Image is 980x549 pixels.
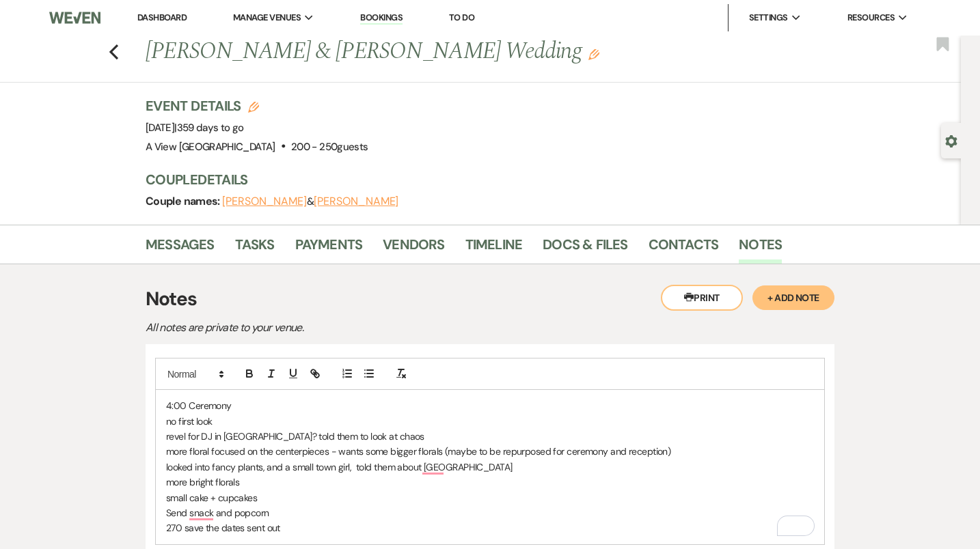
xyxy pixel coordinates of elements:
span: Resources [847,11,895,25]
a: Tasks [235,234,275,264]
img: Weven Logo [49,3,100,32]
span: A View [GEOGRAPHIC_DATA] [146,140,275,154]
p: All notes are private to your venue. [146,319,624,337]
h3: Event Details [146,96,368,115]
a: Payments [295,234,363,264]
span: 200 - 250 guests [291,140,368,154]
span: & [222,195,398,208]
a: Docs & Files [543,234,627,264]
p: small cake + cupcakes [166,490,814,505]
button: Edit [588,48,599,60]
button: + Add Note [752,285,834,310]
button: [PERSON_NAME] [314,196,398,207]
span: Manage Venues [233,11,301,25]
a: Vendors [383,234,444,264]
p: revel for DJ in [GEOGRAPHIC_DATA]? told them to look at chaos [166,429,814,444]
a: To Do [449,12,474,23]
h3: Notes [146,285,834,313]
span: 359 days to go [177,121,244,135]
div: To enrich screen reader interactions, please activate Accessibility in Grammarly extension settings [156,390,824,544]
a: Notes [739,234,782,264]
button: [PERSON_NAME] [222,196,307,207]
span: | [174,121,243,135]
p: 270 save the dates sent out [166,520,814,535]
span: [DATE] [146,121,244,135]
span: Settings [749,11,788,25]
button: Open lead details [945,134,957,147]
a: Messages [146,234,215,264]
a: Timeline [465,234,523,264]
button: Print [661,285,743,311]
span: Couple names: [146,194,222,208]
p: no first look [166,414,814,429]
p: more floral focused on the centerpieces - wants some bigger florals (maybe to be repurposed for c... [166,444,814,459]
p: 4:00 Ceremony [166,398,814,413]
p: looked into fancy plants, and a small town girl, told them about [GEOGRAPHIC_DATA] [166,460,814,475]
a: Contacts [649,234,719,264]
h1: [PERSON_NAME] & [PERSON_NAME] Wedding [146,36,758,68]
h3: Couple Details [146,170,911,189]
a: Dashboard [137,12,187,23]
p: Send snack and popcorn [166,505,814,520]
p: more bright florals [166,475,814,490]
a: Bookings [360,12,403,25]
